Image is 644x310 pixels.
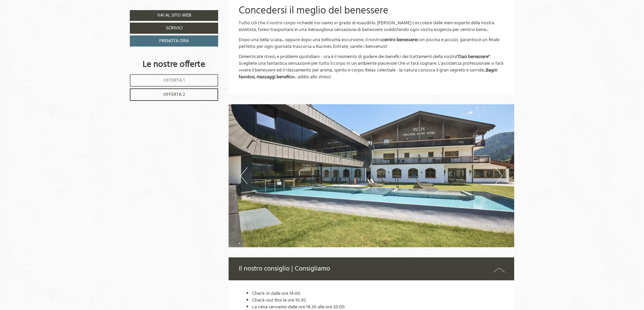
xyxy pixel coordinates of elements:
p: Dopo una bella sciata... oppure dopo una bellissima escursione, il nostro con piscina e jacuzzi, ... [239,37,504,50]
button: Previous [240,167,247,184]
div: Le nostre offerte [130,58,218,71]
button: Next [495,167,502,184]
a: Scrivici [130,23,218,34]
strong: "Oasi benessere" [457,53,490,61]
p: Tutto ciò che il vostro corpo richiede noi siamo in grado di esaudirlo. [PERSON_NAME] coccolare d... [239,20,504,33]
p: Dimenticate stress e problemi quotidiani - ora è il momento di godere dei benefici dei trattament... [239,54,504,81]
li: Check-in dalle ore 14:00. [252,290,504,297]
span: Offerta 1 [164,77,185,84]
h2: Concedersi il meglio del benessere [239,5,504,17]
span: Offerta 2 [163,91,185,98]
a: Prenota ora [130,35,218,47]
strong: Bagni favolosi, massaggi benefici [239,66,497,81]
strong: centro benessere [382,36,417,44]
li: Check-out fino le ore 10:30. [252,297,504,304]
div: Il nostro consiglio | Consigliamo [229,257,515,281]
a: Vai al sito web [130,10,218,21]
